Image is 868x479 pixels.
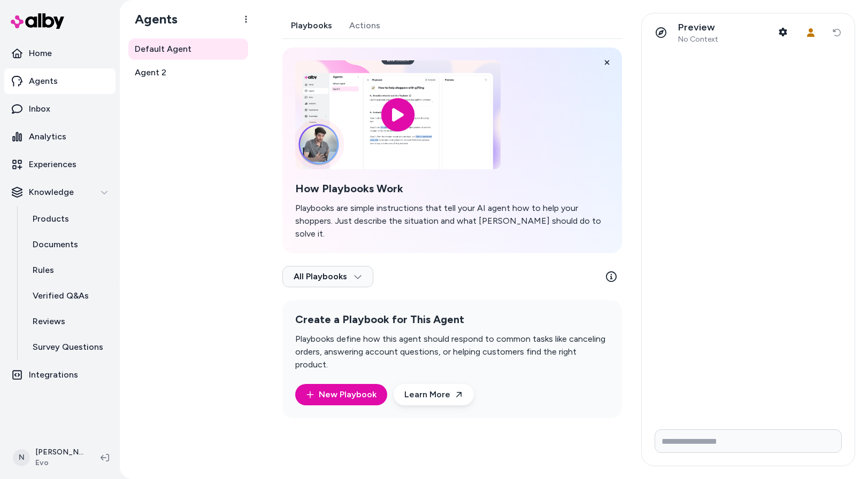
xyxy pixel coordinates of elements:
a: Inbox [4,96,116,122]
a: Learn More [394,384,474,405]
p: Verified Q&As [33,289,89,302]
p: Products [33,213,69,225]
a: Products [22,206,116,232]
span: N [13,449,30,466]
p: Survey Questions [33,341,103,354]
h2: Create a Playbook for This Agent [295,313,609,326]
a: Integrations [4,362,116,388]
a: Survey Questions [22,334,116,360]
span: All Playbooks [294,271,362,282]
p: Preview [678,21,718,34]
button: All Playbooks [282,266,373,287]
button: Actions [341,13,389,38]
p: Agents [29,75,58,88]
img: alby Logo [11,13,64,29]
a: Documents [22,232,116,257]
button: Knowledge [4,179,116,205]
h2: How Playbooks Work [295,182,609,195]
a: Home [4,41,116,66]
h1: Agents [126,11,178,27]
p: Reviews [33,315,65,328]
p: Analytics [29,130,66,143]
a: Agent 2 [128,62,248,83]
p: Integrations [29,368,78,381]
span: Evo [35,458,83,468]
button: N[PERSON_NAME]Evo [6,441,92,475]
a: New Playbook [306,388,377,401]
a: Verified Q&As [22,283,116,309]
p: Inbox [29,103,50,115]
a: Rules [22,257,116,283]
p: Documents [33,238,78,251]
p: Home [29,47,52,60]
p: Experiences [29,158,76,171]
button: New Playbook [295,384,387,405]
p: Rules [33,264,54,277]
a: Analytics [4,124,116,150]
span: No Context [678,35,718,44]
span: Default Agent [135,43,191,56]
p: Knowledge [29,186,74,199]
span: Agent 2 [135,66,166,79]
button: Playbooks [282,13,341,38]
input: Write your prompt here [655,429,842,453]
a: Agents [4,68,116,94]
a: Experiences [4,152,116,177]
a: Default Agent [128,38,248,60]
p: Playbooks define how this agent should respond to common tasks like canceling orders, answering a... [295,333,609,371]
a: Reviews [22,309,116,334]
p: [PERSON_NAME] [35,447,83,458]
p: Playbooks are simple instructions that tell your AI agent how to help your shoppers. Just describ... [295,202,609,240]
